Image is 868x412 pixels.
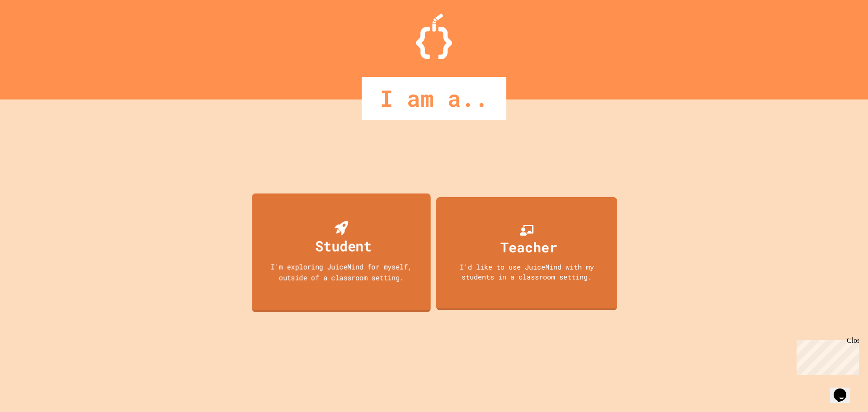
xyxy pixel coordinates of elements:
[261,261,422,282] div: I'm exploring JuiceMind for myself, outside of a classroom setting.
[500,237,557,257] div: Teacher
[416,14,452,59] img: Logo.svg
[4,4,62,57] div: Chat with us now!Close
[793,336,859,375] iframe: chat widget
[316,235,372,256] div: Student
[362,77,506,120] div: I am a..
[830,376,859,403] iframe: chat widget
[445,262,608,282] div: I'd like to use JuiceMind with my students in a classroom setting.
